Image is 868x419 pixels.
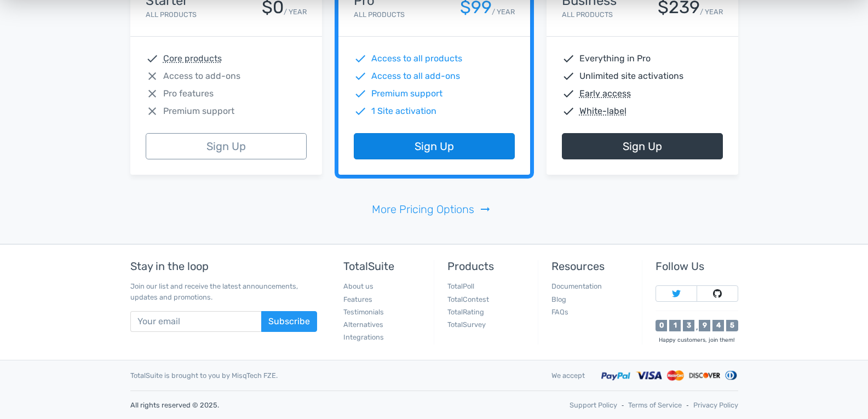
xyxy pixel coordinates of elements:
div: 1 [669,320,681,331]
span: ‐ [686,400,688,410]
span: check [562,52,575,65]
abbr: White-label [579,105,626,118]
span: Everything in Pro [579,52,651,65]
a: Sign Up [354,133,515,159]
p: Join our list and receive the latest announcements, updates and promotions. [130,281,317,302]
button: Subscribe [261,311,317,332]
h5: Stay in the loop [130,260,317,272]
img: Accepted payment methods [601,369,738,382]
a: Features [343,295,372,303]
small: / YEAR [284,7,307,17]
span: check [354,70,367,83]
span: Pro features [163,87,214,100]
div: 0 [656,320,667,331]
h5: Follow Us [656,260,738,272]
span: check [354,52,367,65]
div: Happy customers, join them! [656,336,738,344]
span: close [146,105,159,118]
div: 9 [699,320,710,331]
a: Terms of Service [628,400,682,410]
small: / YEAR [492,7,515,17]
h5: Products [447,260,530,272]
abbr: Core products [163,52,222,65]
a: Blog [551,295,566,303]
span: Premium support [163,105,234,118]
a: Integrations [343,333,384,341]
a: About us [343,282,373,290]
p: All rights reserved © 2025. [130,400,426,410]
div: 4 [712,320,724,331]
img: Follow TotalSuite on Twitter [672,289,681,298]
a: Testimonials [343,308,384,316]
span: Access to add-ons [163,70,240,83]
h5: Resources [551,260,634,272]
span: check [562,105,575,118]
span: check [354,105,367,118]
img: Follow TotalSuite on Github [713,289,722,298]
a: Sign Up [562,133,723,159]
h5: TotalSuite [343,260,426,272]
a: FAQs [551,308,568,316]
a: Support Policy [570,400,617,410]
abbr: Early access [579,87,631,100]
span: ‐ [622,400,624,410]
div: TotalSuite is brought to you by MisqTech FZE. [122,370,543,381]
div: , [694,324,699,331]
span: arrow_right_alt [479,203,492,216]
a: TotalContest [447,295,489,303]
span: check [354,87,367,100]
a: Sign Up [146,133,307,159]
div: 3 [683,320,694,331]
input: Your email [130,311,262,332]
span: Unlimited site activations [579,70,683,83]
a: Privacy Policy [693,400,738,410]
a: Alternatives [343,320,383,329]
a: Documentation [551,282,602,290]
span: close [146,70,159,83]
small: All Products [354,10,405,19]
span: Premium support [371,87,442,100]
a: TotalSurvey [447,320,486,329]
div: We accept [543,370,593,381]
span: Access to all products [371,52,462,65]
span: check [562,87,575,100]
small: / YEAR [700,7,723,17]
span: check [562,70,575,83]
div: 5 [726,320,738,331]
span: Access to all add-ons [371,70,460,83]
a: More Pricing Optionsarrow_right_alt [372,201,496,217]
small: All Products [562,10,613,19]
small: All Products [146,10,197,19]
span: 1 Site activation [371,105,436,118]
span: check [146,52,159,65]
a: TotalPoll [447,282,474,290]
a: TotalRating [447,308,484,316]
span: close [146,87,159,100]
